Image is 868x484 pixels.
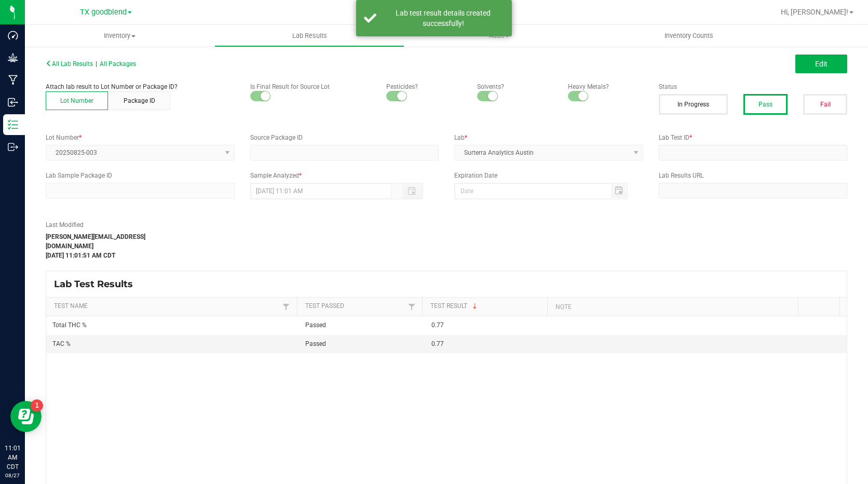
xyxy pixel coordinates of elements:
[10,401,42,432] iframe: Resource center
[54,278,141,290] span: Lab Test Results
[8,142,18,152] inline-svg: Outbound
[568,82,643,91] p: Heavy Metals?
[594,25,783,47] a: Inventory Counts
[803,94,847,115] button: Fail
[108,91,170,110] button: Package ID
[46,91,108,110] button: Lot Number
[46,220,183,230] label: Last Modified
[650,31,727,41] span: Inventory Counts
[100,60,136,68] span: All Packages
[46,60,93,68] span: All Lab Results
[25,31,214,41] span: Inventory
[8,97,18,107] inline-svg: Inbound
[405,300,418,313] a: Filter
[54,302,280,311] a: Test NameSortable
[46,252,115,259] strong: [DATE] 11:01:51 AM CDT
[431,321,444,329] span: 0.77
[305,321,326,329] span: Passed
[250,82,371,91] p: Is Final Result for Source Lot
[46,82,235,91] p: Attach lab result to Lot Number or Package ID?
[31,399,43,412] iframe: Resource center unread badge
[382,8,504,29] div: Lab test result details created successfully!
[8,119,18,130] inline-svg: Inventory
[96,60,97,68] span: |
[46,233,145,250] strong: [PERSON_NAME][EMAIL_ADDRESS][DOMAIN_NAME]
[5,443,20,472] p: 11:01 AM CDT
[659,133,848,142] label: Lab Test ID
[743,94,788,115] button: Pass
[250,171,439,180] label: Sample Analyzed
[431,340,444,347] span: 0.77
[815,60,828,68] span: Edit
[659,94,728,115] button: In Progress
[8,30,18,41] inline-svg: Dashboard
[305,340,326,347] span: Passed
[46,133,235,142] label: Lot Number
[454,171,643,180] label: Expiration Date
[781,8,848,16] span: Hi, [PERSON_NAME]!
[250,133,439,142] label: Source Package ID
[278,31,341,41] span: Lab Results
[52,340,71,347] span: TAC %
[46,171,235,180] label: Lab Sample Package ID
[280,300,292,313] a: Filter
[8,52,18,63] inline-svg: Grow
[8,75,18,85] inline-svg: Manufacturing
[80,8,127,17] span: TX goodblend
[795,55,847,73] button: Edit
[547,298,798,316] th: Note
[386,82,462,91] p: Pesticides?
[471,302,479,311] span: Sortable
[659,171,848,180] label: Lab Results URL
[430,302,544,311] a: Test ResultSortable
[52,321,87,329] span: Total THC %
[659,82,848,91] label: Status
[454,133,643,142] label: Lab
[5,472,20,479] p: 08/27
[214,25,404,47] a: Lab Results
[25,25,214,47] a: Inventory
[305,302,405,311] a: Test PassedSortable
[477,82,552,91] p: Solvents?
